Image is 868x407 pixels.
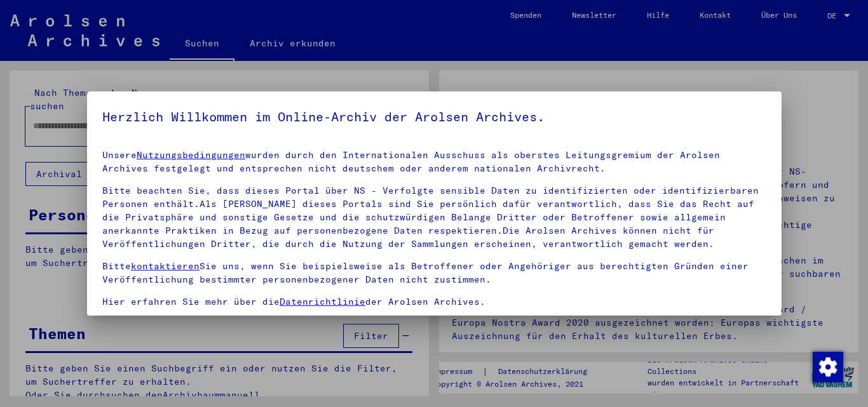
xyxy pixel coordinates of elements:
[812,351,843,382] div: Zustimmung ändern
[813,352,843,382] img: Zustimmung ändern
[102,107,766,127] h5: Herzlich Willkommen im Online-Archiv der Arolsen Archives.
[131,260,200,272] a: kontaktieren
[102,260,766,286] p: Bitte Sie uns, wenn Sie beispielsweise als Betroffener oder Angehöriger aus berechtigten Gründen ...
[280,296,365,307] a: Datenrichtlinie
[102,184,766,251] p: Bitte beachten Sie, dass dieses Portal über NS - Verfolgte sensible Daten zu identifizierten oder...
[102,295,766,309] p: Hier erfahren Sie mehr über die der Arolsen Archives.
[137,149,245,161] a: Nutzungsbedingungen
[102,149,766,175] p: Unsere wurden durch den Internationalen Ausschuss als oberstes Leitungsgremium der Arolsen Archiv...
